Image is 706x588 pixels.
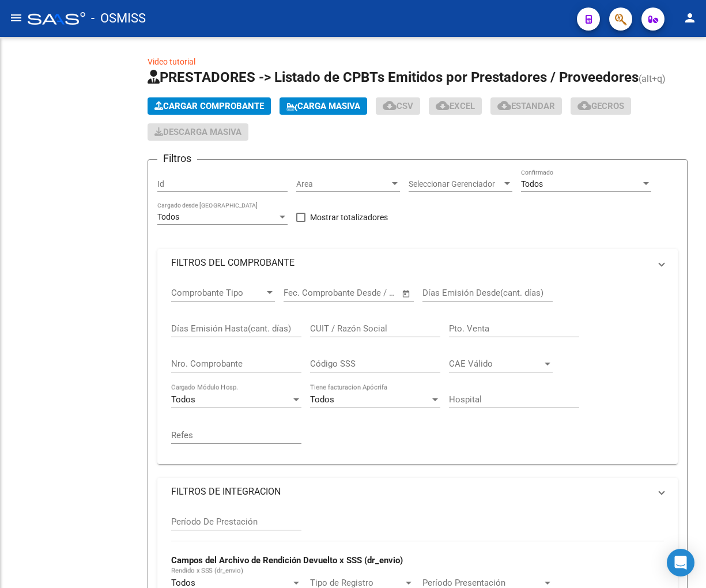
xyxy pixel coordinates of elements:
[148,57,195,66] a: Video tutorial
[683,11,697,25] mat-icon: person
[284,288,330,298] input: Fecha inicio
[341,288,397,298] input: Fecha fin
[310,394,334,405] span: Todos
[148,123,248,141] app-download-masive: Descarga masiva de comprobantes (adjuntos)
[91,6,146,31] span: - OSMISS
[157,212,179,221] span: Todos
[497,101,555,111] span: Estandar
[157,150,197,167] h3: Filtros
[449,359,542,369] span: CAE Válido
[157,249,678,277] mat-expansion-panel-header: FILTROS DEL COMPROBANTE
[148,69,639,85] span: PRESTADORES -> Listado de CPBTs Emitidos por Prestadores / Proveedores
[171,394,195,405] span: Todos
[157,478,678,506] mat-expansion-panel-header: FILTROS DE INTEGRACION
[171,578,195,588] span: Todos
[310,210,388,224] span: Mostrar totalizadores
[577,99,591,112] mat-icon: cloud_download
[171,288,265,298] span: Comprobante Tipo
[383,101,413,111] span: CSV
[286,101,360,111] span: Carga Masiva
[376,97,420,115] button: CSV
[429,97,482,115] button: EXCEL
[436,101,475,111] span: EXCEL
[171,555,403,566] strong: Campos del Archivo de Rendición Devuelto x SSS (dr_envio)
[296,179,390,189] span: Area
[154,101,264,111] span: Cargar Comprobante
[409,179,502,189] span: Seleccionar Gerenciador
[571,97,631,115] button: Gecros
[490,97,562,115] button: Estandar
[310,578,403,588] span: Tipo de Registro
[383,99,397,112] mat-icon: cloud_download
[667,549,694,576] div: Open Intercom Messenger
[148,97,271,115] button: Cargar Comprobante
[148,123,248,141] button: Descarga Masiva
[422,578,542,588] span: Período Presentación
[436,99,450,112] mat-icon: cloud_download
[577,101,624,111] span: Gecros
[497,99,511,112] mat-icon: cloud_download
[157,277,678,464] div: FILTROS DEL COMPROBANTE
[400,287,413,300] button: Open calendar
[280,97,367,115] button: Carga Masiva
[9,11,23,25] mat-icon: menu
[521,179,543,189] span: Todos
[154,127,241,137] span: Descarga Masiva
[639,73,666,84] span: (alt+q)
[171,257,650,269] mat-panel-title: FILTROS DEL COMPROBANTE
[171,485,650,498] mat-panel-title: FILTROS DE INTEGRACION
